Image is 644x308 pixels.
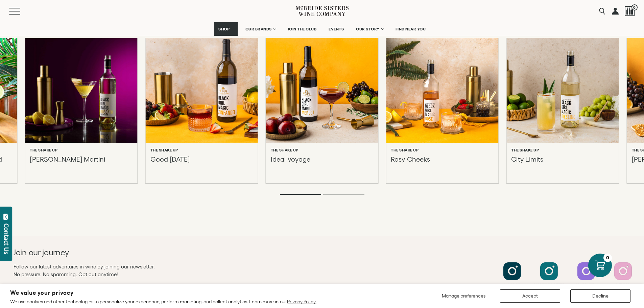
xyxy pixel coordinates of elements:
a: OUR BRANDS [241,22,280,36]
p: City Limits [511,155,543,171]
a: JOIN THE CLUB [283,22,321,36]
div: Mcbride Sisters [495,283,530,291]
p: Rosy Cheeks [391,155,430,171]
span: Manage preferences [442,293,485,299]
a: Follow McBride Sisters on Instagram McbrideSisters [495,262,530,291]
span: 0 [631,4,638,10]
span: OUR STORY [356,27,380,31]
span: SHOP [218,27,230,31]
span: FIND NEAR YOU [396,27,426,31]
span: EVENTS [329,27,344,31]
a: EVENTS [324,22,348,36]
p: [PERSON_NAME] Martini [30,155,105,171]
a: City Limits The Shake Up City Limits [506,38,619,183]
a: Ideal Voyage The Shake Up Ideal Voyage [266,38,378,183]
div: Mcbride Sisters Collection [531,283,567,291]
a: SHOP [214,22,238,36]
a: Good Karma The Shake Up Good [DATE] [146,38,258,183]
a: Follow McBride Sisters Collection on Instagram Mcbride SistersCollection [531,262,567,291]
h2: Join our journey [14,247,291,258]
a: Privacy Policy. [287,299,316,304]
div: 0 [603,254,612,262]
p: Good [DATE] [150,155,190,171]
span: OUR BRANDS [245,27,272,31]
h6: The Shake Up [391,148,419,152]
a: Magic Apple Martini The Shake Up [PERSON_NAME] Martini [25,38,137,183]
p: Follow our latest adventures in wine by joining our newsletter. No pressure. No spamming. Opt out... [14,263,322,278]
a: Follow Black Girl Magic Wines on Instagram Black GirlMagic Wines [569,262,604,291]
h6: The Shake Up [271,148,299,152]
div: She Can Wines [605,283,641,291]
button: Accept [500,289,560,303]
button: Decline [570,289,630,303]
p: Ideal Voyage [271,155,310,171]
h2: We value your privacy [10,290,316,296]
p: We use cookies and other technologies to personalize your experience, perform marketing, and coll... [10,299,316,305]
a: Follow SHE CAN Wines on Instagram She CanWines [605,262,641,291]
span: JOIN THE CLUB [288,27,317,31]
a: FIND NEAR YOU [391,22,430,36]
a: OUR STORY [352,22,388,36]
button: Mobile Menu Trigger [9,8,33,15]
div: Black Girl Magic Wines [569,283,604,291]
button: Manage preferences [438,289,490,303]
div: Contact Us [3,223,10,254]
a: Rosy Cheeks The Shake Up Rosy Cheeks [386,38,498,183]
h6: The Shake Up [150,148,178,152]
li: Page dot 2 [323,194,364,195]
h6: The Shake Up [30,148,57,152]
h6: The Shake Up [511,148,539,152]
li: Page dot 1 [280,194,321,195]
